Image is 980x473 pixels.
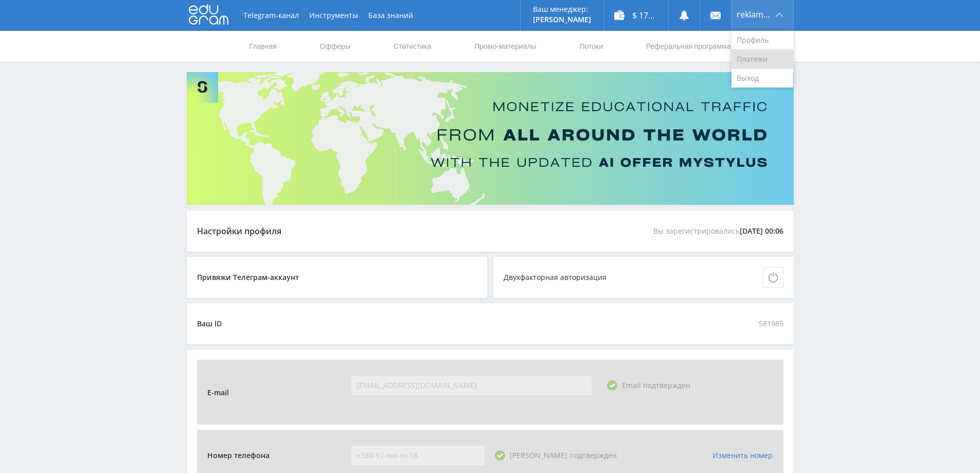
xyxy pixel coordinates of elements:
span: [DATE] 00:06 [740,221,783,241]
span: 581985 [759,313,783,334]
div: Двухфакторная авторизация [504,273,607,282]
p: Ваш менеджер: [533,5,591,13]
a: Изменить номер [712,450,773,460]
a: Выход [732,69,793,87]
a: Главная [248,31,278,62]
img: Banner [187,72,794,205]
a: Потоки [578,31,604,62]
span: [PERSON_NAME] подтвержден [510,450,617,460]
a: Промо-материалы [473,31,537,62]
span: Email подтвержден [622,380,690,390]
span: Вы зарегистрировались [653,221,783,241]
span: E-mail [207,382,234,403]
p: [PERSON_NAME] [533,15,591,24]
a: Профиль [732,31,793,50]
div: Ваш ID [197,320,222,328]
a: Реферальная программа [645,31,732,62]
a: Статистика [393,31,433,62]
span: Номер телефона [207,445,275,466]
a: Платежи [732,50,793,69]
a: Офферы [319,31,352,62]
span: reklamodatel51 [737,10,773,19]
div: Настройки профиля [197,226,281,236]
span: Привяжи Телеграм-аккаунт [197,267,304,288]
